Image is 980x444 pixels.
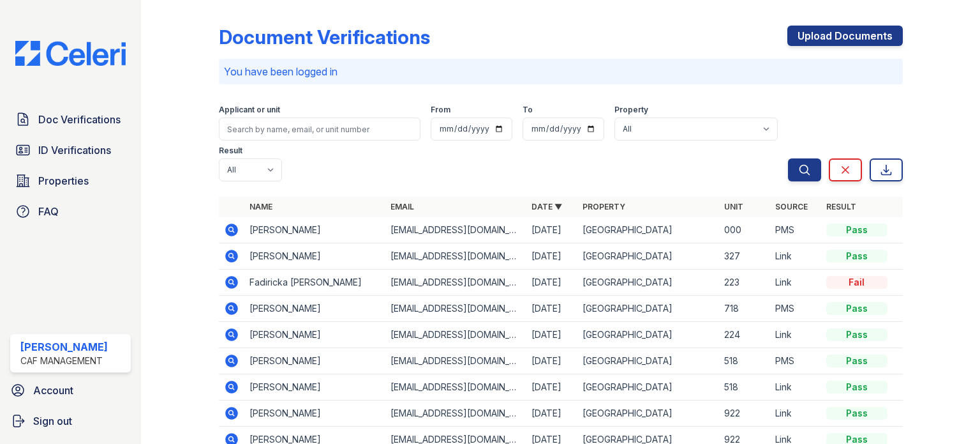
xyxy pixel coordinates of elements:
[770,217,821,243] td: PMS
[826,407,887,420] div: Pass
[826,202,856,211] a: Result
[249,202,272,211] a: Name
[523,105,533,115] label: To
[385,270,526,296] td: [EMAIL_ADDRESS][DOMAIN_NAME]
[390,202,414,211] a: Email
[770,296,821,322] td: PMS
[719,217,770,243] td: 000
[577,270,718,296] td: [GEOGRAPHIC_DATA]
[526,322,577,348] td: [DATE]
[770,374,821,401] td: Link
[385,243,526,270] td: [EMAIL_ADDRESS][DOMAIN_NAME]
[577,322,718,348] td: [GEOGRAPHIC_DATA]
[526,374,577,401] td: [DATE]
[719,348,770,374] td: 518
[577,348,718,374] td: [GEOGRAPHIC_DATA]
[826,381,887,394] div: Pass
[244,401,385,427] td: [PERSON_NAME]
[10,199,131,224] a: FAQ
[5,41,136,66] img: CE_Logo_Blue-a8612792a0a2168367f1c8372b55b34899dd931a85d93a1a3d3e32e68fde9ad4.png
[826,302,887,315] div: Pass
[577,217,718,243] td: [GEOGRAPHIC_DATA]
[526,296,577,322] td: [DATE]
[719,322,770,348] td: 224
[577,296,718,322] td: [GEOGRAPHIC_DATA]
[526,217,577,243] td: [DATE]
[244,374,385,401] td: [PERSON_NAME]
[826,224,887,236] div: Pass
[826,355,887,367] div: Pass
[10,107,131,132] a: Doc Verifications
[787,26,903,46] a: Upload Documents
[826,276,887,289] div: Fail
[20,339,108,355] div: [PERSON_NAME]
[431,105,450,115] label: From
[614,105,648,115] label: Property
[5,408,136,434] a: Sign out
[38,112,121,127] span: Doc Verifications
[219,105,280,115] label: Applicant or unit
[385,348,526,374] td: [EMAIL_ADDRESS][DOMAIN_NAME]
[38,173,89,188] span: Properties
[219,146,242,156] label: Result
[33,413,72,429] span: Sign out
[724,202,743,211] a: Unit
[20,355,108,367] div: CAF Management
[719,401,770,427] td: 922
[826,250,887,263] div: Pass
[244,243,385,270] td: [PERSON_NAME]
[526,401,577,427] td: [DATE]
[244,296,385,322] td: [PERSON_NAME]
[526,243,577,270] td: [DATE]
[224,64,898,79] p: You have been logged in
[577,243,718,270] td: [GEOGRAPHIC_DATA]
[385,296,526,322] td: [EMAIL_ADDRESS][DOMAIN_NAME]
[770,348,821,374] td: PMS
[10,168,131,194] a: Properties
[526,348,577,374] td: [DATE]
[244,348,385,374] td: [PERSON_NAME]
[583,202,625,211] a: Property
[219,26,430,49] div: Document Verifications
[219,118,420,141] input: Search by name, email, or unit number
[719,374,770,401] td: 518
[244,270,385,296] td: Fadiricka [PERSON_NAME]
[10,137,131,163] a: ID Verifications
[385,401,526,427] td: [EMAIL_ADDRESS][DOMAIN_NAME]
[244,217,385,243] td: [PERSON_NAME]
[719,296,770,322] td: 718
[770,322,821,348] td: Link
[526,270,577,296] td: [DATE]
[770,243,821,270] td: Link
[719,270,770,296] td: 223
[38,204,59,219] span: FAQ
[531,202,562,211] a: Date ▼
[577,401,718,427] td: [GEOGRAPHIC_DATA]
[244,322,385,348] td: [PERSON_NAME]
[5,378,136,403] a: Account
[826,328,887,341] div: Pass
[385,217,526,243] td: [EMAIL_ADDRESS][DOMAIN_NAME]
[719,243,770,270] td: 327
[38,142,111,158] span: ID Verifications
[770,270,821,296] td: Link
[385,374,526,401] td: [EMAIL_ADDRESS][DOMAIN_NAME]
[33,383,73,398] span: Account
[770,401,821,427] td: Link
[577,374,718,401] td: [GEOGRAPHIC_DATA]
[385,322,526,348] td: [EMAIL_ADDRESS][DOMAIN_NAME]
[775,202,808,211] a: Source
